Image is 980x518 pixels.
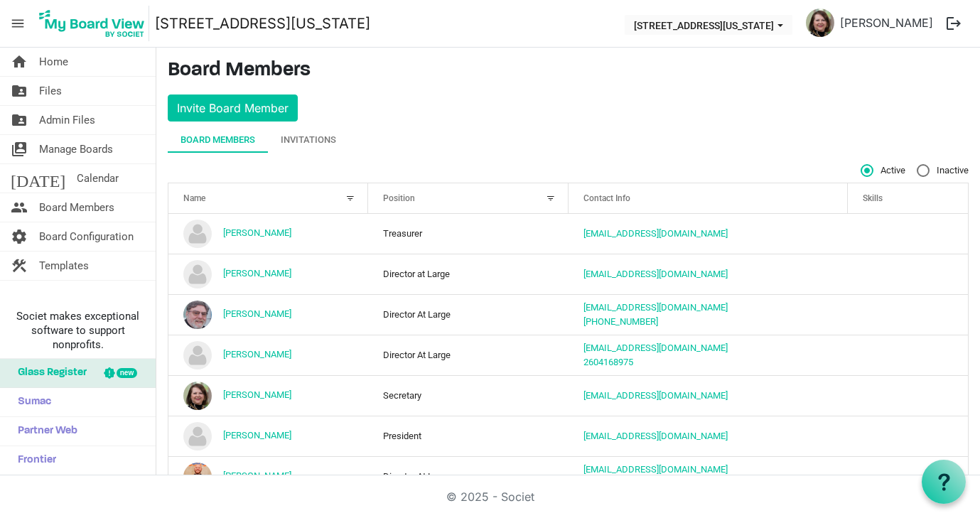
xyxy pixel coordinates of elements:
img: My Board View Logo [35,6,149,41]
span: switch_account [11,135,28,163]
span: Files [39,77,62,105]
a: [EMAIL_ADDRESS][DOMAIN_NAME] [583,342,728,353]
span: Contact Info [583,193,630,203]
span: menu [4,10,31,37]
td: gswray@yahoo.com is template cell column header Contact Info [569,254,849,294]
a: [PERSON_NAME] [223,308,291,319]
span: Societ makes exceptional software to support nonprofits. [6,309,149,352]
span: Partner Web [11,417,77,446]
td: Director At Large column header Position [368,294,568,335]
span: Sumac [11,388,51,416]
button: 216 E Washington Blvd dropdownbutton [625,15,792,35]
a: [PERSON_NAME] [223,227,291,238]
a: My Board View Logo [35,6,155,41]
td: Ryan Powell is template cell column header Name [168,456,368,497]
span: Position [383,193,415,203]
td: Paula Bontempo is template cell column header Name [168,335,368,375]
td: is template cell column header Skills [848,375,968,416]
img: no-profile-picture.svg [183,422,212,450]
a: [EMAIL_ADDRESS][DOMAIN_NAME] [583,269,728,279]
div: Board Members [181,133,255,147]
a: [STREET_ADDRESS][US_STATE] [155,9,370,38]
a: [PERSON_NAME] [223,389,291,400]
span: Board Configuration [39,222,134,251]
span: Skills [863,193,883,203]
button: Invite Board Member [168,95,298,122]
span: [DATE] [11,164,65,193]
td: rrpowell93@gmail.com2604152655 is template cell column header Contact Info [569,456,849,497]
span: Manage Boards [39,135,113,163]
td: ulrichdavidr@yahoo.com is template cell column header Contact Info [569,214,849,254]
td: pkbontempo@outlook.com2604168975 is template cell column header Contact Info [569,335,849,375]
a: [EMAIL_ADDRESS][DOMAIN_NAME] [583,302,728,313]
a: [EMAIL_ADDRESS][DOMAIN_NAME] [583,228,728,239]
span: Board Members [39,193,114,222]
button: logout [939,9,969,38]
a: [EMAIL_ADDRESS][DOMAIN_NAME] [583,431,728,441]
span: folder_shared [11,106,28,134]
span: Templates [39,252,89,280]
img: no-profile-picture.svg [183,220,212,248]
td: is template cell column header Skills [848,214,968,254]
td: is template cell column header Skills [848,416,968,456]
img: no-profile-picture.svg [183,341,212,369]
a: [PERSON_NAME] [834,9,939,37]
td: is template cell column header Skills [848,294,968,335]
td: Robin Tribbett is template cell column header Name [168,375,368,416]
img: no-profile-picture.svg [183,260,212,288]
span: Glass Register [11,359,87,387]
td: George Scott Wray is template cell column header Name [168,254,368,294]
img: J52A0qgz-QnGEDJvxvc7st0NtxDrXCKoDOPQZREw7aFqa1BfgfUuvwQg4bgL-jlo7icgKeV0c70yxLBxNLEp2Q_thumb.png [183,382,212,410]
a: [PERSON_NAME] [223,470,291,481]
span: construction [11,252,28,280]
td: rusgreim@hotmail.com is template cell column header Contact Info [569,416,849,456]
span: Admin Files [39,106,95,134]
span: Inactive [917,164,969,177]
a: © 2025 - Societ [446,490,534,504]
span: settings [11,222,28,251]
td: President column header Position [368,416,568,456]
h3: Board Members [168,59,969,83]
td: jhenline@frontier.com260-602-2227 is template cell column header Contact Info [569,294,849,335]
a: [EMAIL_ADDRESS][DOMAIN_NAME] [583,390,728,401]
span: Home [39,48,68,76]
a: [PHONE_NUMBER] [583,316,658,327]
span: Active [861,164,905,177]
div: tab-header [168,127,969,153]
a: [PERSON_NAME] [223,430,291,441]
span: Calendar [77,164,119,193]
div: new [117,368,137,378]
td: Russell Greim is template cell column header Name [168,416,368,456]
td: Director At Large column header Position [368,335,568,375]
a: 2604168975 [583,357,633,367]
span: folder_shared [11,77,28,105]
span: Frontier [11,446,56,475]
td: Treasurer column header Position [368,214,568,254]
a: [PERSON_NAME] [223,349,291,360]
span: Name [183,193,205,203]
div: Invitations [281,133,336,147]
td: Director at Large column header Position [368,254,568,294]
img: J52A0qgz-QnGEDJvxvc7st0NtxDrXCKoDOPQZREw7aFqa1BfgfUuvwQg4bgL-jlo7icgKeV0c70yxLBxNLEp2Q_thumb.png [806,9,834,37]
a: [EMAIL_ADDRESS][DOMAIN_NAME] [583,464,728,475]
td: Jan Henline is template cell column header Name [168,294,368,335]
td: Secretary column header Position [368,375,568,416]
span: home [11,48,28,76]
td: is template cell column header Skills [848,254,968,294]
td: robtrib@comcast.net is template cell column header Contact Info [569,375,849,416]
td: is template cell column header Skills [848,335,968,375]
td: is template cell column header Skills [848,456,968,497]
td: David Ulrich is template cell column header Name [168,214,368,254]
td: Director At Large column header Position [368,456,568,497]
a: [PERSON_NAME] [223,268,291,279]
img: 7QwsqwPP3fAyJKFqqz3utK9T5IRK3j2JsGq5ZPmtdFB8NDL7OtnWwzKC84x9OnTdzRSZWKtDuJVfdwUr3u4Zjw_thumb.png [183,463,212,491]
img: HIjurpmtwG6zcTVbODRULVHNE4esIvpDrNhoJ1FWN8UdtOIFP7mc8JdHsYze3NPT-gkdjs1pPZldJijqYf4o-A_thumb.png [183,301,212,329]
span: people [11,193,28,222]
